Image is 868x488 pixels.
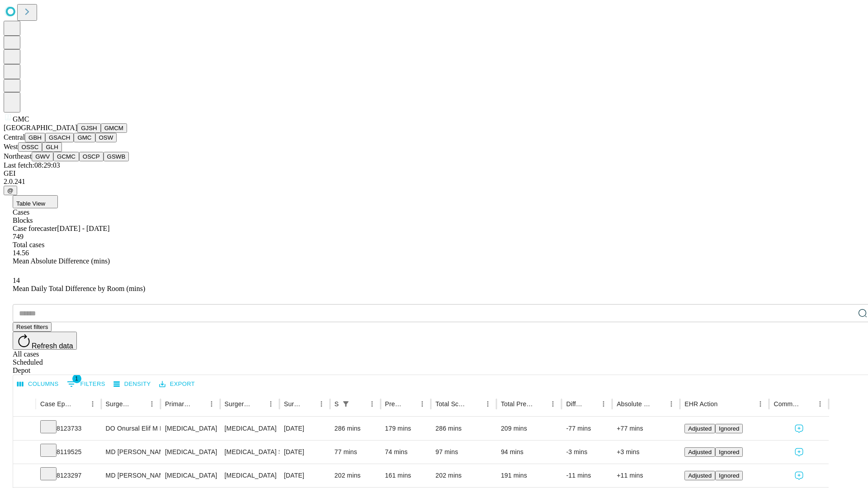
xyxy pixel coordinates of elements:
button: Menu [416,398,429,410]
span: Total cases [13,241,44,249]
div: Comments [774,400,800,408]
span: Case forecaster [13,225,57,232]
div: 74 mins [385,441,427,464]
div: 161 mins [385,464,427,487]
button: Expand [18,445,31,460]
div: 97 mins [435,441,492,464]
span: 749 [13,233,24,240]
div: [MEDICAL_DATA] SKIN AND [MEDICAL_DATA] [225,441,275,464]
div: 286 mins [435,417,492,440]
div: 8119525 [40,441,97,464]
button: GMC [74,133,95,142]
div: 8123733 [40,417,97,440]
button: Refresh data [13,332,77,350]
span: West [4,143,18,150]
button: Sort [74,398,86,410]
div: 209 mins [501,417,557,440]
div: Surgery Name [225,400,251,408]
div: [MEDICAL_DATA] [225,464,275,487]
button: Sort [133,398,146,410]
button: GBH [25,133,45,142]
div: Predicted In Room Duration [385,400,403,408]
button: GWV [32,152,53,161]
button: Ignored [715,471,743,480]
span: Ignored [719,472,739,479]
span: Mean Absolute Difference (mins) [13,257,110,265]
span: Ignored [719,449,739,455]
button: Menu [366,398,378,410]
span: Table View [16,200,45,207]
span: Adjusted [688,425,712,432]
span: @ [7,187,14,194]
button: Sort [652,398,665,410]
span: Last fetch: 08:29:03 [4,161,60,169]
div: EHR Action [684,400,717,408]
div: [DATE] [284,464,325,487]
div: [MEDICAL_DATA] [165,417,215,440]
div: Difference [566,400,584,408]
button: Reset filters [13,322,52,332]
button: Table View [13,195,58,208]
div: -11 mins [566,464,608,487]
div: Scheduled In Room Duration [335,400,339,408]
span: 14.56 [13,249,29,257]
button: Menu [146,398,158,410]
button: GLH [42,142,61,152]
div: MD [PERSON_NAME] [PERSON_NAME] Md [106,464,156,487]
button: Sort [469,398,481,410]
div: 179 mins [385,417,427,440]
div: Primary Service [165,400,191,408]
span: Ignored [719,425,739,432]
button: Menu [814,398,826,410]
div: [MEDICAL_DATA] [225,417,275,440]
button: GSWB [104,152,129,161]
button: Menu [86,398,99,410]
span: Adjusted [688,449,712,455]
button: Sort [534,398,547,410]
div: [MEDICAL_DATA] [165,464,215,487]
span: GMC [13,115,29,123]
div: Surgery Date [284,400,302,408]
span: 1 [72,374,81,383]
button: Sort [302,398,315,410]
span: [DATE] - [DATE] [57,225,109,232]
button: Sort [193,398,205,410]
div: 2.0.241 [4,178,864,186]
button: OSW [95,133,117,142]
button: Menu [315,398,328,410]
div: 77 mins [335,441,376,464]
div: GEI [4,169,864,178]
span: Adjusted [688,472,712,479]
div: MD [PERSON_NAME] [PERSON_NAME] Md [106,441,156,464]
div: Total Predicted Duration [501,400,533,408]
button: GMCM [101,123,127,133]
button: Expand [18,421,31,437]
button: Menu [205,398,218,410]
button: Adjusted [684,424,715,433]
div: [MEDICAL_DATA] [165,441,215,464]
button: Menu [481,398,494,410]
button: Expand [18,468,31,484]
button: Adjusted [684,447,715,457]
div: DO Onursal Elif M Do [106,417,156,440]
button: Sort [718,398,731,410]
button: Ignored [715,424,743,433]
div: [DATE] [284,417,325,440]
button: Menu [597,398,610,410]
button: Sort [403,398,416,410]
div: Absolute Difference [617,400,651,408]
button: Show filters [340,398,352,410]
div: 8123297 [40,464,97,487]
button: Menu [264,398,277,410]
button: Sort [353,398,366,410]
button: Adjusted [684,471,715,480]
div: 202 mins [335,464,376,487]
div: 94 mins [501,441,557,464]
button: Sort [585,398,597,410]
button: OSCP [79,152,104,161]
div: -77 mins [566,417,608,440]
button: GCMC [53,152,79,161]
button: OSSC [18,142,42,152]
div: -3 mins [566,441,608,464]
span: Refresh data [32,342,73,350]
